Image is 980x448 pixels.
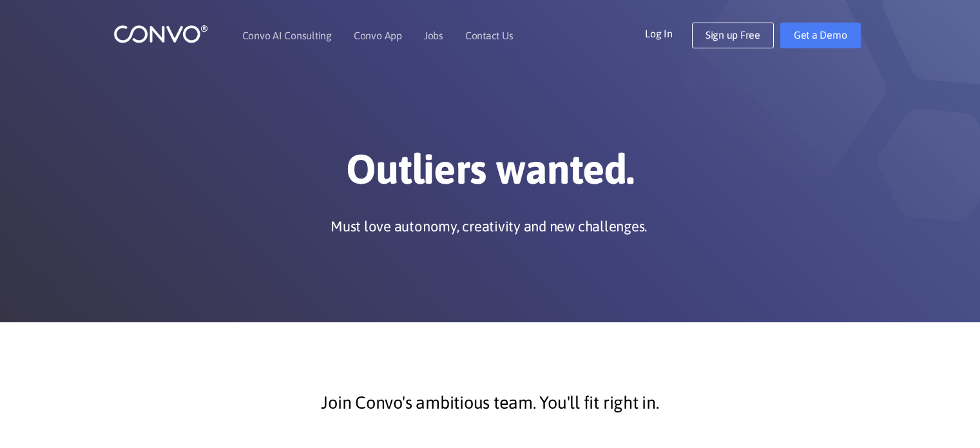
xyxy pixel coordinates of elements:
[133,144,848,204] h1: Outliers wanted.
[424,30,443,41] a: Jobs
[780,23,861,48] a: Get a Demo
[354,30,402,41] a: Convo App
[692,23,774,48] a: Sign up Free
[645,23,692,43] a: Log In
[331,217,647,236] p: Must love autonomy, creativity and new challenges.
[465,30,514,41] a: Contact Us
[242,30,332,41] a: Convo AI Consulting
[113,24,208,44] img: logo_1.png
[142,387,838,419] p: Join Convo's ambitious team. You'll fit right in.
